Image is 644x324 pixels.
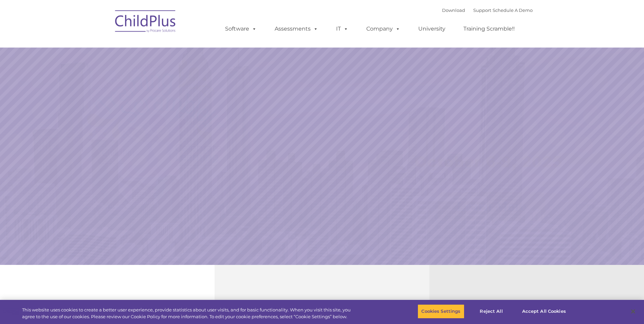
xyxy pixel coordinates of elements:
a: Training Scramble!! [457,22,521,36]
font: | [442,7,533,13]
img: ChildPlus by Procare Solutions [112,5,180,39]
button: Accept All Cookies [518,304,570,319]
button: Cookies Settings [418,304,464,319]
button: Reject All [470,304,513,319]
a: IT [329,22,355,36]
a: Assessments [268,22,325,36]
a: Download [442,7,465,13]
a: Company [360,22,407,36]
div: This website uses cookies to create a better user experience, provide statistics about user visit... [22,307,354,320]
a: Support [473,7,491,13]
button: Close [626,304,641,319]
a: University [411,22,452,36]
a: Software [218,22,263,36]
a: Schedule A Demo [493,7,533,13]
a: Learn More [438,192,545,221]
